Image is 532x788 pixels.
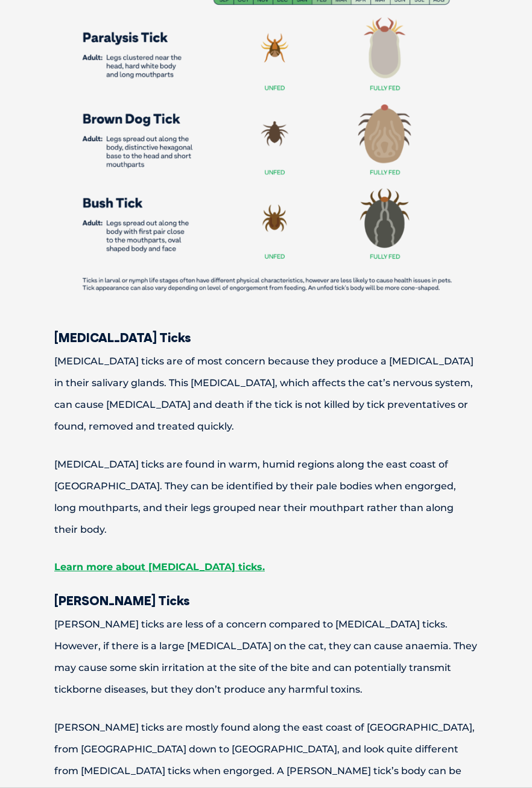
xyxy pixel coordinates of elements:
span: [MEDICAL_DATA] ticks are found in warm, humid regions along the east coast of [GEOGRAPHIC_DATA]. ... [54,459,456,535]
span: [PERSON_NAME] Ticks [54,593,190,608]
span: [PERSON_NAME] ticks are less of a concern compared to [MEDICAL_DATA] ticks. However, if there is ... [54,618,477,695]
span: [MEDICAL_DATA] Ticks [54,329,191,345]
a: Learn more about [MEDICAL_DATA] ticks. [54,561,265,573]
span: [MEDICAL_DATA] ticks are of most concern because they produce a [MEDICAL_DATA] in their salivary ... [54,355,473,432]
